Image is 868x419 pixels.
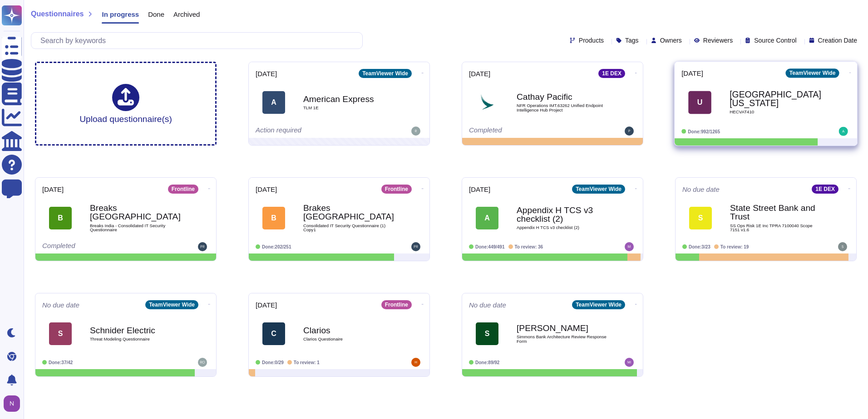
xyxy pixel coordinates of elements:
div: TeamViewer Wide [572,300,625,309]
div: Completed [469,127,580,136]
img: user [625,358,634,367]
b: Appendix H TCS v3 checklist (2) [517,206,607,223]
div: B [49,207,72,229]
span: No due date [682,186,720,193]
span: Archived [173,11,200,18]
div: 1E DEX [598,69,625,78]
img: user [198,242,207,251]
button: user [2,394,26,414]
span: [DATE] [681,70,703,77]
span: Reviewers [703,37,733,44]
div: S [689,207,712,229]
div: S [476,322,498,345]
img: user [839,127,848,136]
b: [PERSON_NAME] [517,324,607,332]
span: To review: 19 [720,244,749,249]
div: Upload questionnaire(s) [79,84,172,123]
span: Done: 37/42 [49,360,73,365]
span: To review: 36 [515,244,543,249]
div: Frontline [381,300,412,309]
span: [DATE] [256,186,277,193]
input: Search by keywords [36,33,362,49]
span: NFR Operations IMT.63262 Unified Endpoint Intelligence Hub Project [517,103,607,112]
img: user [625,242,634,251]
img: user [411,127,420,136]
img: user [411,358,420,367]
span: Creation Date [818,37,857,44]
span: Done: 449/491 [475,244,505,249]
img: user [625,127,634,136]
b: [GEOGRAPHIC_DATA][US_STATE] [730,90,821,108]
div: 1E DEX [812,185,838,194]
span: Consolidated IT Security Questionnaire (1) Copy1 [303,224,394,232]
span: SS Ops Risk 1E Inc TPRA 7100040 Scope 7151 v1.6 [730,224,821,232]
span: Done: 3/23 [689,244,710,249]
b: Brakes [GEOGRAPHIC_DATA] [303,204,394,221]
span: [DATE] [256,70,277,77]
b: Clarios [303,326,394,335]
span: Breaks India - Consolidated IT Security Questionnaire [90,224,181,232]
b: Cathay Pacific [517,93,607,101]
span: Products [579,37,604,44]
b: Schnider Electric [90,326,181,335]
span: [DATE] [256,302,277,308]
span: Done: 202/251 [262,244,291,249]
div: Frontline [381,185,412,194]
img: user [4,395,20,412]
span: Appendix H TCS v3 checklist (2) [517,225,607,230]
b: American Express [303,95,394,103]
span: Done: 992/1265 [688,129,720,134]
b: Breaks [GEOGRAPHIC_DATA] [90,204,181,221]
span: Done: 89/92 [475,360,499,365]
img: Logo [476,91,498,114]
span: Threat Modeling Questionnaire [90,337,181,341]
span: HECVAT410 [730,110,821,115]
span: [DATE] [469,70,490,77]
span: No due date [469,302,506,308]
div: TeamViewer Wide [145,300,198,309]
span: TLM 1E [303,106,394,110]
span: Clarios Questionaire [303,337,394,341]
span: Done: 0/29 [262,360,284,365]
span: Source Control [754,37,796,44]
span: In progress [102,11,139,18]
span: Done [148,11,164,18]
img: user [838,242,847,251]
div: C [262,322,285,345]
span: Simmons Bank Architecture Review Response Form [517,335,607,343]
div: TeamViewer Wide [572,185,625,194]
img: user [198,358,207,367]
div: Frontline [168,185,198,194]
span: Tags [625,37,639,44]
div: TeamViewer Wide [359,69,412,78]
b: State Street Bank and Trust [730,204,821,221]
img: user [411,242,420,251]
div: A [262,91,285,114]
div: A [476,207,498,229]
span: [DATE] [469,186,490,193]
span: To review: 1 [294,360,320,365]
div: S [49,322,72,345]
div: Completed [42,242,153,251]
span: Owners [660,37,682,44]
div: B [262,207,285,229]
div: Action required [256,127,367,136]
span: [DATE] [42,186,64,193]
span: No due date [42,302,79,308]
div: TeamViewer Wide [786,68,839,78]
span: Questionnaires [31,10,84,18]
div: U [688,91,711,114]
